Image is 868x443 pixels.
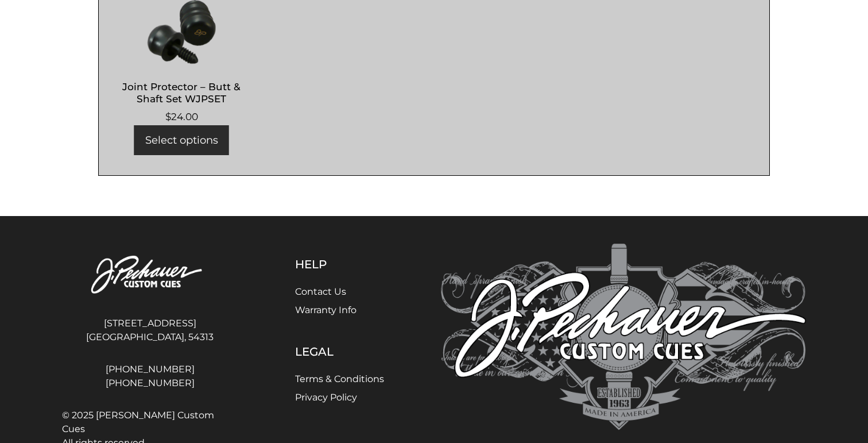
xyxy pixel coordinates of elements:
[295,257,384,271] h5: Help
[295,345,384,359] h5: Legal
[295,286,346,297] a: Contact Us
[62,376,238,390] a: [PHONE_NUMBER]
[62,244,238,307] img: Pechauer Custom Cues
[62,312,238,349] address: [STREET_ADDRESS] [GEOGRAPHIC_DATA], 54313
[441,244,806,430] img: Pechauer Custom Cues
[165,111,198,122] bdi: 24.00
[110,76,253,110] h2: Joint Protector – Butt & Shaft Set WJPSET
[165,111,171,122] span: $
[295,305,356,315] a: Warranty Info
[134,125,229,155] a: Select options for “Joint Protector - Butt & Shaft Set WJPSET”
[295,392,357,403] a: Privacy Policy
[62,363,238,376] a: [PHONE_NUMBER]
[295,373,384,384] a: Terms & Conditions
